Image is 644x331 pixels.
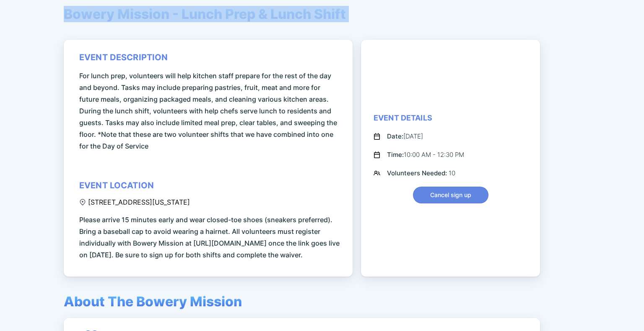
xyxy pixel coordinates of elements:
[387,169,449,177] span: Volunteers Needed:
[430,191,471,199] span: Cancel sign up
[387,132,403,140] span: Date:
[79,198,190,206] div: [STREET_ADDRESS][US_STATE]
[79,52,168,62] div: event description
[79,180,154,190] div: event location
[79,70,340,152] span: For lunch prep, volunteers will help kitchen staff prepare for the rest of the day and beyond. Ta...
[387,151,404,159] span: Time:
[387,131,423,141] div: [DATE]
[79,214,340,261] span: Please arrive 15 minutes early and wear closed-toe shoes (sneakers preferred). Bring a baseball c...
[374,113,432,123] div: Event Details
[64,6,346,22] span: Bowery Mission - Lunch Prep & Lunch Shift
[64,293,242,310] span: About The Bowery Mission
[413,187,488,203] button: Cancel sign up
[387,168,455,178] div: 10
[387,150,464,160] div: 10:00 AM - 12:30 PM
